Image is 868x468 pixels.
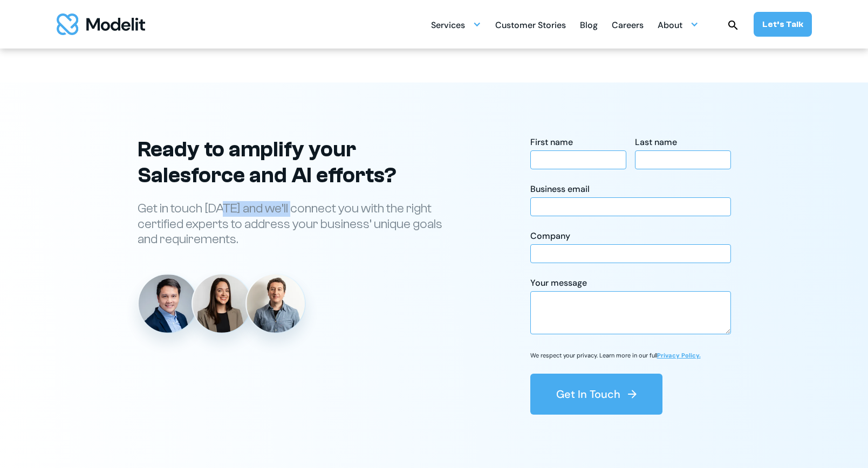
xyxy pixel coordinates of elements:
img: Angelica Buffa [193,274,251,333]
div: Let’s Talk [762,18,803,30]
a: Customer Stories [495,14,566,35]
div: Company [530,230,731,242]
div: Business email [530,183,731,195]
div: Your message [530,277,731,289]
img: Diego Febles [247,274,305,333]
div: Customer Stories [495,16,566,37]
a: Blog [580,14,598,35]
h2: Ready to amplify your Salesforce and AI efforts? [138,136,456,188]
div: About [658,14,699,35]
a: Privacy Policy. [657,352,701,359]
div: Services [431,14,481,35]
button: Get In Touch [530,374,662,415]
a: home [57,13,145,35]
p: We respect your privacy. Learn more in our full [530,352,701,360]
p: Get in touch [DATE] and we’ll connect you with the right certified experts to address your busine... [138,201,456,247]
a: Let’s Talk [754,12,812,37]
div: Blog [580,16,598,37]
div: Careers [612,16,644,37]
div: Last name [635,136,731,148]
div: About [658,16,682,37]
img: arrow right [626,388,639,401]
img: Danny Tang [139,274,197,333]
img: modelit logo [57,13,145,35]
div: First name [530,136,626,148]
div: Get In Touch [556,387,620,402]
div: Services [431,16,465,37]
a: Careers [612,14,644,35]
